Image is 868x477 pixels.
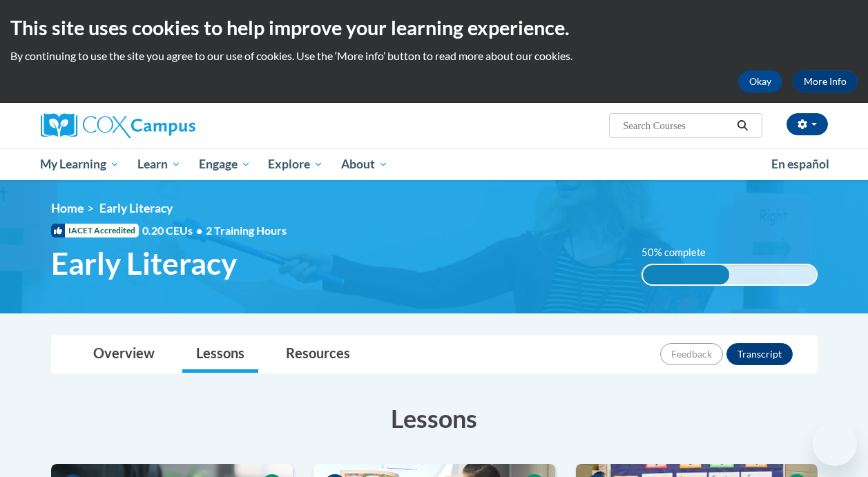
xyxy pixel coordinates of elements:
[32,148,129,180] a: My Learning
[259,148,332,180] a: Explore
[341,156,388,173] span: About
[813,422,857,466] iframe: Button to launch messaging window
[268,156,323,173] span: Explore
[732,117,753,134] button: Search
[40,156,119,173] span: My Learning
[10,14,858,41] h2: This site uses cookies to help improve your learning experience.
[738,70,782,93] button: Okay
[642,245,721,260] label: 50% complete
[51,201,84,215] a: Home
[142,223,206,238] span: 0.20 CEUs
[793,70,858,93] a: More Info
[190,148,260,180] a: Engage
[30,148,838,180] div: Main menu
[41,113,289,138] a: Cox Campus
[199,156,251,173] span: Engage
[196,224,202,237] span: •
[762,150,838,179] a: En español
[332,148,397,180] a: About
[643,265,730,284] div: 50% complete
[787,113,828,135] button: Account Settings
[79,336,168,373] a: Overview
[771,157,829,171] span: En español
[621,117,732,134] input: Search Courses
[99,201,173,215] span: Early Literacy
[137,156,181,173] span: Learn
[726,343,793,365] button: Transcript
[51,401,818,436] h3: Lessons
[272,336,364,373] a: Resources
[10,48,858,64] p: By continuing to use the site you agree to our use of cookies. Use the ‘More info’ button to read...
[660,343,723,365] button: Feedback
[51,245,237,282] span: Early Literacy
[128,148,190,180] a: Learn
[51,224,139,237] span: IACET Accredited
[41,113,195,138] img: Cox Campus
[206,224,287,237] span: 2 Training Hours
[182,336,258,373] a: Lessons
